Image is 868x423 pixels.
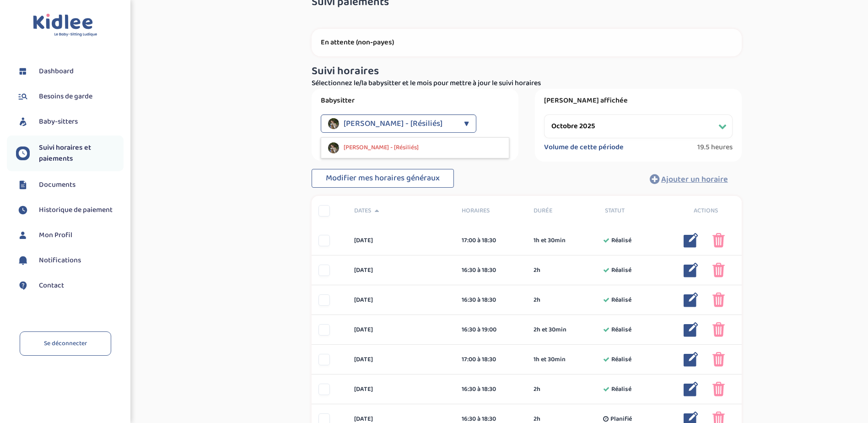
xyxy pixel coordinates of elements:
[347,385,455,394] div: [DATE]
[697,143,733,152] span: 19.5 heures
[670,206,742,216] div: Actions
[611,295,631,305] span: Réalisé
[462,325,520,335] div: 16:30 à 19:00
[20,331,111,356] a: Se déconnecter
[534,355,566,364] span: 1h et 30min
[347,266,455,275] div: [DATE]
[611,325,631,335] span: Réalisé
[661,173,728,186] span: Ajouter un horaire
[611,236,631,245] span: Réalisé
[534,236,566,245] span: 1h et 30min
[534,266,540,275] span: 2h
[39,230,72,241] span: Mon Profil
[684,382,698,396] img: modifier_bleu.png
[527,206,598,216] div: Durée
[16,254,124,267] a: Notifications
[16,228,30,242] img: profil.svg
[534,295,540,305] span: 2h
[347,206,455,216] div: Dates
[16,279,124,293] a: Contact
[684,293,698,307] img: modifier_bleu.png
[16,203,124,217] a: Historique de paiement
[534,385,540,394] span: 2h
[39,91,92,102] span: Besoins de garde
[16,203,30,217] img: suivihoraire.svg
[328,118,339,129] img: avatar_latamna-ryma.jpeg
[462,295,520,305] div: 16:30 à 18:30
[534,325,566,335] span: 2h et 30min
[611,355,631,364] span: Réalisé
[684,352,698,367] img: modifier_bleu.png
[16,142,124,164] a: Suivi horaires et paiements
[712,352,725,367] img: poubelle_rose.png
[39,280,64,291] span: Contact
[16,115,30,129] img: babysitters.svg
[544,96,733,105] label: [PERSON_NAME] affichée
[684,322,698,337] img: modifier_bleu.png
[328,142,339,153] img: avatar_latamna-ryma.jpeg
[16,178,30,192] img: documents.svg
[544,143,624,152] label: Volume de cette période
[712,293,725,307] img: poubelle_rose.png
[39,205,113,216] span: Historique de paiement
[462,385,520,394] div: 16:30 à 18:30
[312,65,742,77] h3: Suivi horaires
[347,355,455,364] div: [DATE]
[347,236,455,245] div: [DATE]
[712,233,725,248] img: poubelle_rose.png
[16,115,124,129] a: Baby-sitters
[347,295,455,305] div: [DATE]
[712,322,725,337] img: poubelle_rose.png
[16,254,30,267] img: notification.svg
[344,114,442,133] span: [PERSON_NAME] - [Résiliés]
[39,179,75,190] span: Documents
[16,65,30,78] img: dashboard.svg
[16,65,124,78] a: Dashboard
[16,279,30,293] img: contact.svg
[16,90,30,103] img: besoin.svg
[684,233,698,248] img: modifier_bleu.png
[321,96,509,105] label: Babysitter
[611,266,631,275] span: Réalisé
[312,169,454,188] button: Modifier mes horaires généraux
[344,143,419,152] span: [PERSON_NAME] - [Résiliés]
[684,263,698,277] img: modifier_bleu.png
[326,172,440,184] span: Modifier mes horaires généraux
[636,169,742,189] button: Ajouter un horaire
[33,14,97,37] img: logo.svg
[39,116,78,127] span: Baby-sitters
[464,114,469,133] div: ▼
[462,266,520,275] div: 16:30 à 18:30
[321,38,733,47] p: En attente (non-payes)
[16,90,124,103] a: Besoins de garde
[462,236,520,245] div: 17:00 à 18:30
[598,206,670,216] div: Statut
[39,66,74,77] span: Dashboard
[39,255,81,266] span: Notifications
[712,263,725,277] img: poubelle_rose.png
[462,206,520,216] span: Horaires
[312,78,742,89] p: Sélectionnez le/la babysitter et le mois pour mettre à jour le suivi horaires
[16,228,124,242] a: Mon Profil
[39,142,124,164] span: Suivi horaires et paiements
[16,178,124,192] a: Documents
[712,382,725,396] img: poubelle_rose.png
[611,385,631,394] span: Réalisé
[347,325,455,335] div: [DATE]
[462,355,520,364] div: 17:00 à 18:30
[16,146,30,160] img: suivihoraire.svg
